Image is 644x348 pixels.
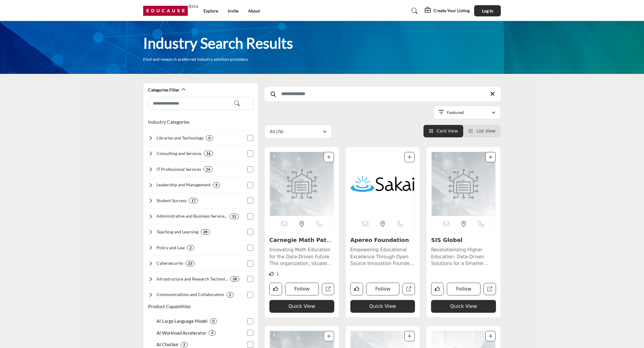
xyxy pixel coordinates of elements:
input: Select Consulting and Services checkbox [247,150,253,157]
h5: Create Your Listing [433,8,470,13]
a: Open sis-global in new tab [484,283,496,295]
button: Like listing [350,283,363,295]
a: Search [406,6,422,16]
div: 9 Results For Leadership and Management [213,182,220,188]
a: SIS Global [431,237,462,243]
button: Product Capabilities [148,303,191,310]
p: Find and research preferred industry solution providers [143,56,248,62]
button: Featured [433,106,501,119]
p: AI Chatbot: Conversational AI interfaces for student support and information delivery. [157,341,178,348]
span: 1 [276,271,279,277]
i: Like [269,271,274,276]
div: 28 Results For Teaching and Learning [201,229,210,235]
a: Empowering Educational Excellence Through Open Source Innovation Founded as a non-profit organiza... [350,245,415,267]
div: 28 Results For Infrastructure and Research Technologies [230,276,239,282]
input: Select Communications and Collaboration checkbox [247,292,253,298]
h3: Carnegie Math Pathways [269,237,334,243]
div: 14 Results For IT Professional Services [204,167,213,172]
li: Card View [423,125,464,137]
img: Apereo Foundation [351,152,415,216]
input: Select Cybersecurity checkbox [247,260,253,267]
input: Select AI Workload Accelerator checkbox [247,330,253,336]
h3: SIS Global [431,237,496,243]
img: SIS Global [431,152,496,216]
a: View List [469,129,495,133]
div: Create Your Listing [425,7,470,15]
input: Select AI Large Language Model checkbox [247,318,253,324]
b: 23 [188,261,192,266]
button: Like listing [431,283,444,295]
button: Follow [447,283,480,295]
b: 14 [206,167,210,171]
input: Select Libraries and Technology checkbox [247,135,253,141]
a: Add To List [327,155,331,160]
input: Search Keyword [265,87,501,101]
a: Open carnegie-math-pathways in new tab [322,283,334,295]
input: Select Teaching and Learning checkbox [247,229,253,235]
a: Open Listing in new tab [351,152,415,216]
h4: Student Success: Platforms and services designed to support, track, and enhance student achieveme... [157,198,187,204]
b: 5 [183,343,185,347]
a: Invite [228,8,238,13]
b: 0 [208,136,211,140]
a: Add To List [489,155,492,160]
div: 2 Results For Policy and Law [187,245,194,250]
div: 23 Results For Cybersecurity [186,261,195,266]
b: 28 [233,277,237,281]
b: 28 [203,230,207,234]
span: Log In [482,8,493,13]
span: List View [477,129,495,133]
a: About [248,8,260,13]
h4: Teaching and Learning: Technologies and methodologies directly supporting the delivery of educati... [157,229,198,235]
input: Search Category [148,97,253,110]
h4: Communications and Collaboration: Tools and platforms facilitating information exchange and teamw... [157,291,224,298]
p: AI Workload Accelerator: Hardware or software solutions optimizing AI computations in educational... [157,329,206,336]
button: Industry Categories [148,118,190,126]
input: Select AI Chatbot checkbox [247,342,253,348]
button: All (76) [265,125,332,138]
div: 16 Results For Consulting and Services [204,151,213,156]
div: 31 Results For Administrative and Business Services [230,214,239,219]
b: 16 [206,151,211,156]
h4: Libraries and Technology: Systems and resources for managing and accessing educational materials ... [157,135,204,141]
input: Select Administrative and Business Services checkbox [247,213,253,219]
button: Quick View [431,300,496,313]
input: Select IT Professional Services checkbox [247,166,253,172]
button: Log In [474,5,501,16]
button: Like listing [269,283,282,295]
div: 3 Results For AI Workload Accelerator [209,330,216,336]
h3: Apereo Foundation [350,237,415,243]
h4: IT Professional Services: Specialized technical support, maintenance, and development services fo... [157,166,201,172]
button: Follow [366,283,400,295]
a: Add To List [489,334,492,339]
p: Innovating Math Education for the Data-Driven Future This organization, situated within the domai... [269,246,334,267]
h4: Consulting and Services: Professional guidance and support for implementing and optimizing educat... [157,150,201,157]
a: Beta [143,6,191,16]
a: Open Listing in new tab [431,152,496,216]
p: Empowering Educational Excellence Through Open Source Innovation Founded as a non-profit organiza... [350,246,415,267]
b: 31 [232,214,236,219]
input: Select Leadership and Management checkbox [247,182,253,188]
h4: Administrative and Business Services: Software and systems for managing institutional operations,... [157,213,227,219]
h4: Cybersecurity: Tools, practices, and services for protecting educational institutions' digital as... [157,260,183,266]
a: Carnegie Math Pathwa... [269,237,332,250]
p: AI Large Language Model: Advanced AI models capable of understanding and generating human-like te... [157,318,207,325]
b: 9 [215,183,217,187]
li: List View [463,125,501,137]
p: Featured [447,109,464,115]
p: Revolutionizing Higher Education: Data-Driven Solutions for a Smarter [DATE] This organization op... [431,246,496,267]
b: 3 [211,331,213,335]
h4: Infrastructure and Research Technologies: Foundational technologies and advanced tools supporting... [157,276,228,282]
input: Select Student Success checkbox [247,198,253,204]
h2: Categories Filter [148,87,180,93]
a: Add To List [408,334,411,339]
h1: Industry Search Results [143,34,293,53]
img: Site Logo [143,6,191,16]
div: 5 Results For AI Chatbot [181,342,188,347]
button: Quick View [269,300,334,313]
a: Open apereo-foundation in new tab [403,283,415,295]
a: Revolutionizing Higher Education: Data-Driven Solutions for a Smarter [DATE] This organization op... [431,245,496,267]
div: 0 Results For AI Large Language Model [210,319,217,324]
a: View Card [429,129,458,133]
